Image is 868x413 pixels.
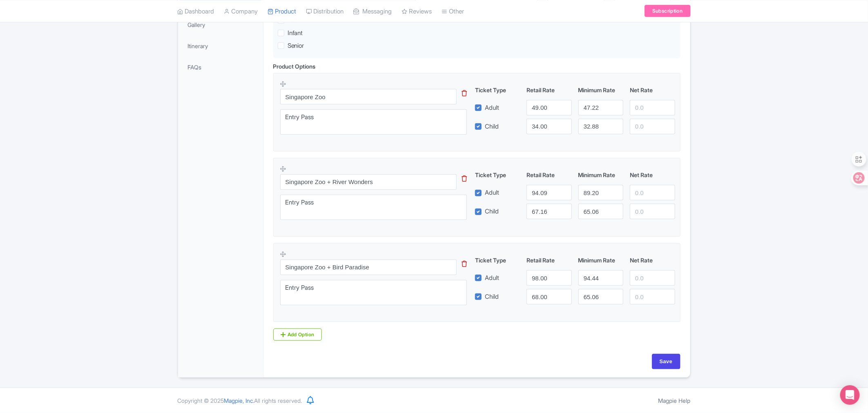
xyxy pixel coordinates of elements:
a: Magpie Help [658,397,691,404]
input: 0.0 [527,270,571,286]
div: Net Rate [627,256,678,264]
a: Add Option [273,329,322,341]
label: Adult [485,188,499,198]
input: 0.0 [578,119,623,134]
label: Child [485,207,499,216]
div: Ticket Type [472,256,523,264]
div: Ticket Type [472,171,523,179]
textarea: Entry Pass [280,195,467,220]
input: 0.0 [527,204,571,219]
a: Subscription [645,5,690,17]
input: 0.0 [578,270,623,286]
div: Product Options [273,62,316,71]
span: Magpie, Inc. [224,397,254,404]
a: Itinerary [180,37,261,55]
div: Copyright © 2025 All rights reserved. [173,396,307,405]
input: 0.0 [630,289,675,304]
label: Child [485,292,499,302]
div: Net Rate [627,171,678,179]
div: Retail Rate [523,86,575,94]
input: 0.0 [578,100,623,115]
input: 0.0 [630,204,675,219]
label: Senior [288,41,304,51]
a: Gallery [180,16,261,34]
input: 0.0 [527,119,571,134]
input: 0.0 [630,119,675,134]
a: FAQs [180,58,261,76]
input: 0.0 [630,185,675,200]
label: Infant [288,29,303,38]
div: Open Intercom Messenger [840,385,860,405]
textarea: Entry Pass [280,109,467,135]
div: Net Rate [627,86,678,94]
textarea: Entry Pass [280,280,467,305]
input: 0.0 [578,185,623,200]
div: Minimum Rate [575,256,627,264]
input: Option Name [280,174,457,190]
label: Adult [485,103,499,113]
input: 0.0 [578,289,623,304]
input: 0.0 [527,185,571,200]
input: Option Name [280,260,457,275]
input: 0.0 [527,289,571,304]
div: Minimum Rate [575,171,627,179]
input: 0.0 [630,270,675,286]
input: 0.0 [527,100,571,115]
input: 0.0 [578,204,623,219]
input: Option Name [280,89,457,104]
div: Retail Rate [523,256,575,264]
label: Child [485,122,499,131]
label: Adult [485,273,499,283]
div: Ticket Type [472,86,523,94]
input: 0.0 [630,100,675,115]
div: Minimum Rate [575,86,627,94]
div: Retail Rate [523,171,575,179]
input: Save [652,354,681,369]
